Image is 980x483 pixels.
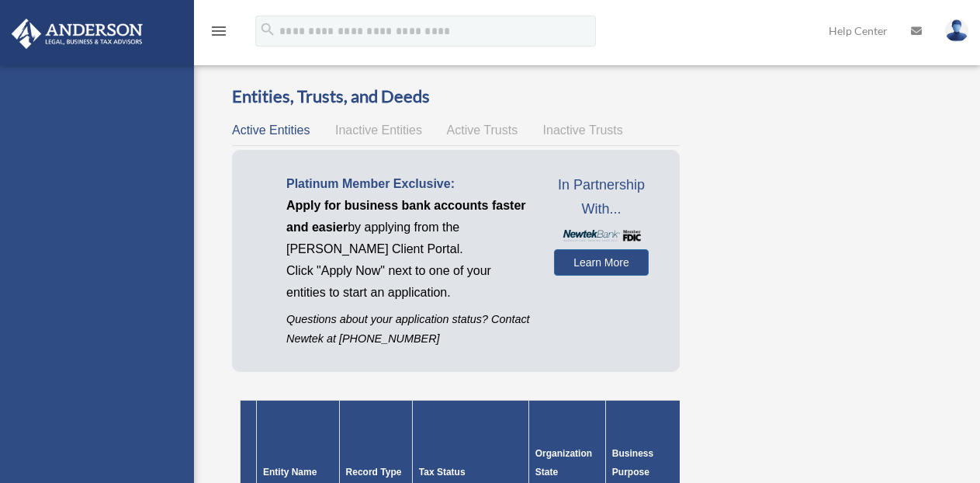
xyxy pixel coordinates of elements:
span: Active Entities [232,123,310,137]
img: NewtekBankLogoSM.png [562,230,642,241]
img: User Pic [945,19,968,42]
i: search [259,21,276,38]
span: Apply for business bank accounts faster and easier [286,199,526,234]
a: menu [210,27,228,40]
span: Inactive Trusts [543,123,623,137]
span: Active Trusts [447,123,518,137]
p: Questions about your application status? Contact Newtek at [PHONE_NUMBER] [286,310,531,349]
img: Anderson Advisors Platinum Portal [7,19,147,49]
span: Inactive Entities [335,123,422,137]
a: Learn More [554,249,649,276]
p: Platinum Member Exclusive: [286,173,531,195]
h3: Entities, Trusts, and Deeds [232,85,680,109]
p: Click "Apply Now" next to one of your entities to start an application. [286,260,531,304]
span: In Partnership With... [554,173,649,222]
p: by applying from the [PERSON_NAME] Client Portal. [286,195,531,260]
i: menu [210,22,228,40]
